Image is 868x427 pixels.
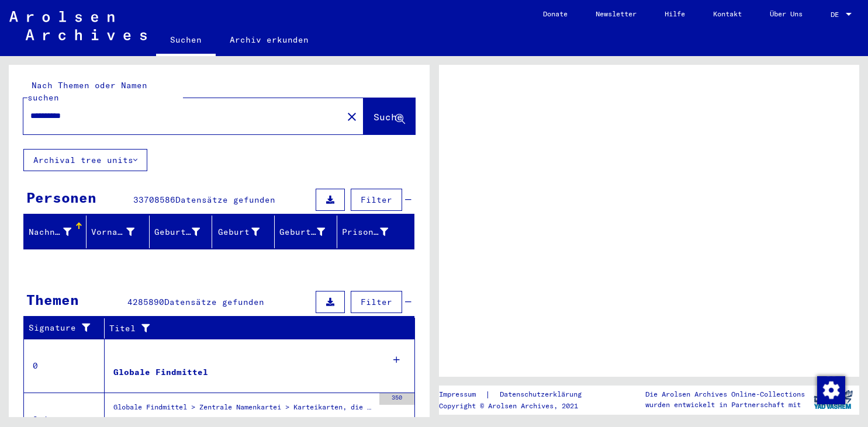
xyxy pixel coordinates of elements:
span: Suche [374,111,403,123]
a: Impressum [439,388,485,401]
div: Prisoner # [342,226,388,238]
div: Globale Findmittel [113,366,208,379]
span: Filter [361,297,392,307]
span: 33708586 [133,195,175,205]
span: Datensätze gefunden [164,297,264,307]
mat-header-cell: Nachname [24,216,87,248]
span: DE [831,11,843,19]
div: Prisoner # [342,223,402,241]
a: Archiv erkunden [216,26,323,54]
span: Filter [361,195,392,205]
mat-header-cell: Geburtsname [150,216,212,248]
p: Die Arolsen Archives Online-Collections [645,389,805,400]
p: Copyright © Arolsen Archives, 2021 [439,401,596,411]
span: Datensätze gefunden [175,195,275,205]
div: | [439,388,596,401]
div: Titel [109,322,392,335]
div: Vorname [91,226,134,238]
span: 4285890 [127,297,164,307]
div: Geburtsdatum [279,226,325,238]
mat-icon: close [345,110,359,124]
button: Clear [340,105,364,128]
button: Archival tree units [23,149,147,171]
button: Filter [351,189,402,211]
img: Arolsen_neg.svg [9,11,147,40]
div: Geburtsdatum [279,223,340,241]
td: 0 [24,339,105,393]
a: Suchen [156,26,216,56]
img: Zustimmung ändern [817,376,845,404]
img: yv_logo.png [811,385,855,414]
mat-label: Nach Themen oder Namen suchen [27,80,147,103]
div: Geburt‏ [217,226,260,238]
div: Titel [109,319,403,338]
p: wurden entwickelt in Partnerschaft mit [645,400,805,410]
div: Geburtsname [154,226,200,238]
mat-header-cell: Vorname [87,216,149,248]
a: Datenschutzerklärung [490,388,596,401]
div: Themen [26,289,79,310]
div: Nachname [29,223,86,241]
div: Signature [29,319,107,338]
mat-header-cell: Geburt‏ [212,216,275,248]
div: 350 [379,393,414,405]
div: Vorname [91,223,148,241]
div: Signature [29,322,95,334]
div: Zustimmung ändern [817,376,845,404]
div: Nachname [29,226,71,238]
div: Geburtsname [154,223,215,241]
button: Suche [364,98,415,134]
div: Geburt‏ [217,223,274,241]
button: Filter [351,291,402,313]
div: Globale Findmittel > Zentrale Namenkartei > Karteikarten, die im Rahmen der sequentiellen Massend... [113,402,374,418]
mat-header-cell: Geburtsdatum [275,216,337,248]
mat-header-cell: Prisoner # [337,216,413,248]
div: Personen [26,187,96,208]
